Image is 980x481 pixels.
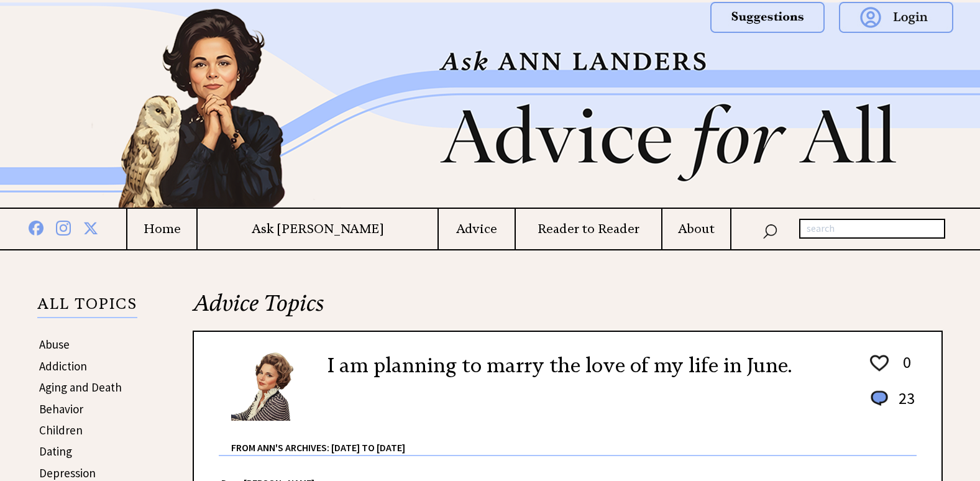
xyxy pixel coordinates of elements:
a: Home [127,221,196,237]
h2: I am planning to marry the love of my life in June. [327,350,792,380]
a: Reader to Reader [516,221,662,237]
a: Dating [39,444,72,459]
a: Depression [39,465,96,480]
a: Children [39,423,83,437]
div: From Ann's Archives: [DATE] to [DATE] [231,422,917,455]
a: About [662,221,730,237]
img: heart_outline%201.png [868,352,891,374]
a: Advice [439,221,514,237]
img: facebook%20blue.png [29,218,44,236]
img: login.png [839,2,953,33]
input: search [799,219,945,239]
td: 0 [892,352,915,387]
img: instagram%20blue.png [56,218,71,236]
a: Addiction [39,359,87,373]
p: ALL TOPICS [37,297,137,318]
img: suggestions.png [710,2,825,33]
img: search_nav.png [762,221,777,239]
h2: Advice Topics [193,288,943,331]
a: Aging and Death [39,380,122,395]
a: Ask [PERSON_NAME] [198,221,437,237]
a: Abuse [39,337,70,352]
img: x%20blue.png [83,219,98,236]
img: header2b_v1.png [43,2,938,208]
img: right_new2.png [938,2,944,208]
a: Behavior [39,401,83,416]
img: message_round%201.png [868,388,891,408]
td: 23 [892,388,915,421]
img: Ann6%20v2%20small.png [231,350,309,421]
